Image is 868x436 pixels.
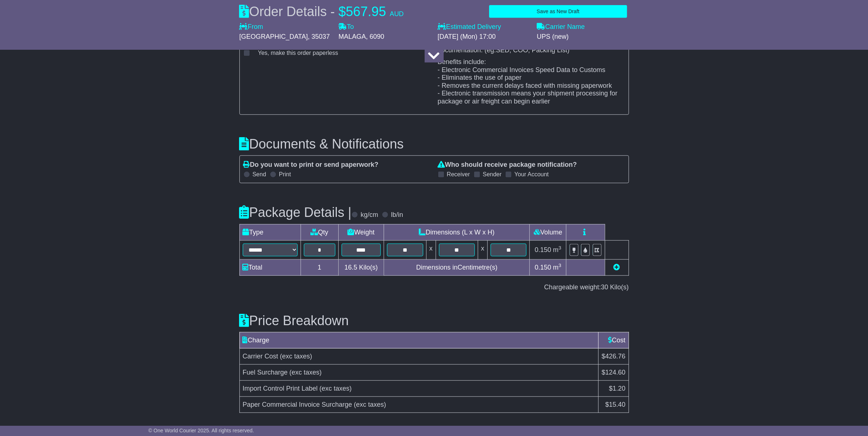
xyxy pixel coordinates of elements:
label: To [339,23,354,31]
span: Paper Commercial Invoice Surcharge [243,401,352,408]
td: Total [239,260,301,276]
h3: Documents & Notifications [239,137,629,151]
div: UPS (new) [537,33,629,41]
a: Add new item [614,264,620,271]
span: (exc taxes) [280,353,312,360]
span: m [553,264,562,271]
span: $124.60 [601,369,625,376]
div: Order Details - [239,4,404,19]
span: (exc taxes) [320,385,352,392]
span: 567.95 [346,4,386,19]
label: lb/in [391,211,403,219]
span: © One World Courier 2025. All rights reserved. [148,428,254,433]
span: 16.5 [344,264,357,271]
p: Benefits include: - Electronic Commercial Invoices Speed Data to Customs - Eliminates the use of ... [438,58,625,106]
td: Charge [239,332,599,349]
span: Carrier Cost [243,353,278,360]
sup: 3 [559,245,562,251]
span: AUD [390,10,404,18]
td: x [426,240,436,259]
span: m [553,246,562,253]
span: $ [339,4,346,19]
span: MALAGA [339,33,366,40]
label: Your Account [514,171,549,178]
div: Chargeable weight: Kilo(s) [239,283,629,292]
h3: Price Breakdown [239,313,629,328]
label: Do you want to print or send paperwork? [243,161,379,169]
label: Estimated Delivery [438,23,530,31]
span: , 6090 [366,33,384,40]
span: $426.76 [601,353,625,360]
td: Dimensions in Centimetre(s) [384,260,530,276]
label: Send [253,171,266,178]
td: Qty [301,224,338,240]
td: Cost [599,332,629,349]
span: [GEOGRAPHIC_DATA] [239,33,308,40]
label: From [239,23,263,31]
label: Carrier Name [537,23,585,31]
span: 0.150 [535,264,551,271]
span: 0.150 [535,246,551,253]
span: , 35037 [308,33,330,40]
td: Kilo(s) [338,260,384,276]
label: Sender [483,171,502,178]
span: $15.40 [605,401,625,408]
h3: Package Details | [239,205,352,220]
span: 30 [601,283,608,291]
td: Weight [338,224,384,240]
label: Who should receive package notification? [438,161,577,169]
span: $1.20 [609,385,625,392]
td: 1 [301,260,338,276]
td: Dimensions (L x W x H) [384,224,530,240]
sup: 3 [559,263,562,268]
td: Volume [530,224,566,240]
label: Receiver [447,171,470,178]
button: Save as New Draft [489,5,627,18]
div: [DATE] (Mon) 17:00 [438,33,530,41]
span: Fuel Surcharge [243,369,288,376]
td: Type [239,224,301,240]
span: (exc taxes) [290,369,322,376]
span: Import Control Print Label [243,385,318,392]
td: x [478,240,488,259]
label: Print [279,171,291,178]
label: kg/cm [361,211,378,219]
span: (exc taxes) [354,401,386,408]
